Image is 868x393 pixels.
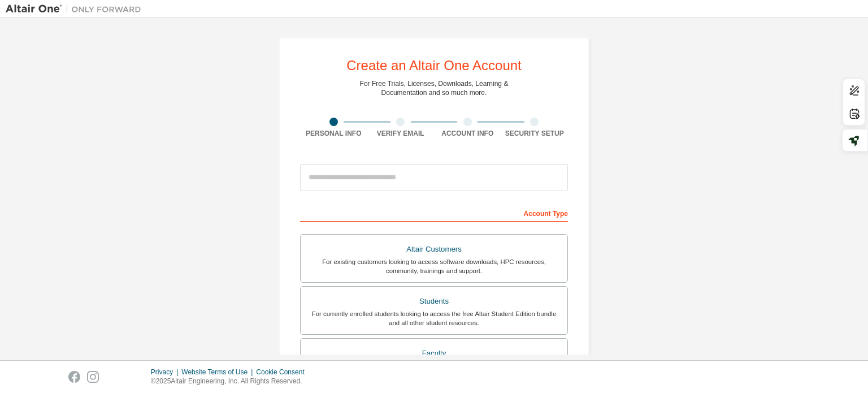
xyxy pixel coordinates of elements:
div: Create an Altair One Account [346,59,522,72]
div: Students [307,293,561,309]
div: Account Type [300,204,568,222]
img: instagram.svg [87,371,99,383]
img: facebook.svg [68,371,80,383]
div: For existing customers looking to access software downloads, HPC resources, community, trainings ... [307,257,561,275]
div: Account Info [434,129,501,138]
div: Faculty [307,346,561,361]
p: © 2025 Altair Engineering, Inc. All Rights Reserved. [151,377,311,386]
div: Security Setup [501,129,568,138]
div: Privacy [151,368,181,377]
div: Website Terms of Use [181,368,256,377]
img: Altair One [6,3,147,15]
div: Altair Customers [307,241,561,257]
div: Cookie Consent [256,368,311,377]
div: For currently enrolled students looking to access the free Altair Student Edition bundle and all ... [307,309,561,327]
div: Personal Info [300,129,367,138]
div: Verify Email [367,129,435,138]
div: For Free Trials, Licenses, Downloads, Learning & Documentation and so much more. [360,79,509,97]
